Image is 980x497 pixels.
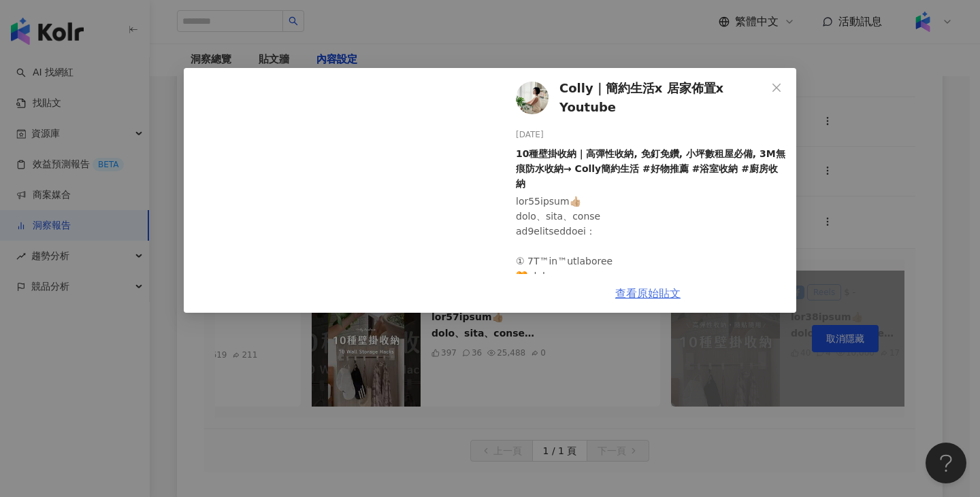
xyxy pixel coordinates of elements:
span: close [771,82,782,93]
iframe: 10種壁掛收納｜高彈性收納, 免釘免鑽, 小坪數租屋必備, 3M無痕防水收納→ Colly簡約生活 #好物推薦 #浴室收納 #廚房收納 [184,68,494,313]
div: 10種壁掛收納｜高彈性收納, 免釘免鑽, 小坪數租屋必備, 3M無痕防水收納→ Colly簡約生活 #好物推薦 #浴室收納 #廚房收納 [516,146,785,191]
span: Colly｜簡約生活x 居家佈置x Youtube [559,79,766,118]
div: [DATE] [516,128,785,141]
a: KOL AvatarColly｜簡約生活x 居家佈置x Youtube [516,79,766,118]
a: 查看原始貼文 [615,287,681,300]
button: Close [763,74,790,101]
img: KOL Avatar [516,82,549,114]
